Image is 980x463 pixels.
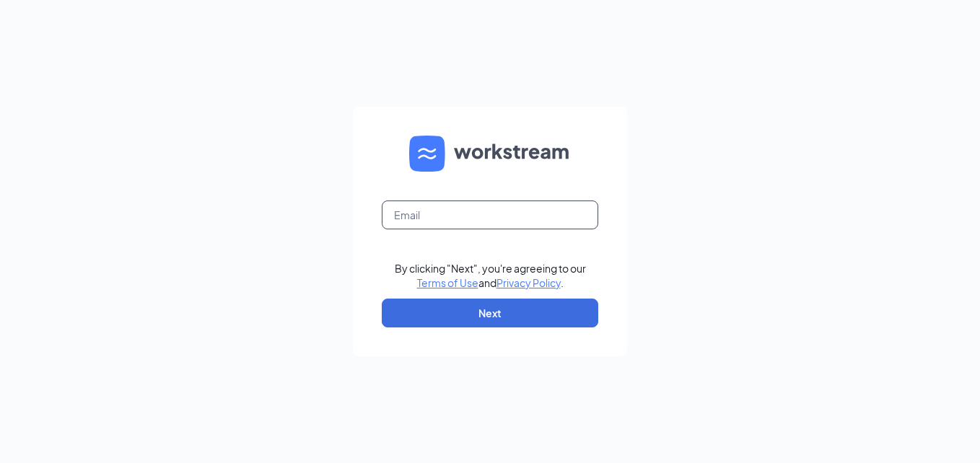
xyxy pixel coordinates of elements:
[417,276,478,289] a: Terms of Use
[382,299,598,327] button: Next
[409,136,571,172] img: WS logo and Workstream text
[395,261,586,290] div: By clicking "Next", you're agreeing to our and .
[496,276,561,289] a: Privacy Policy
[382,200,598,229] input: Email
